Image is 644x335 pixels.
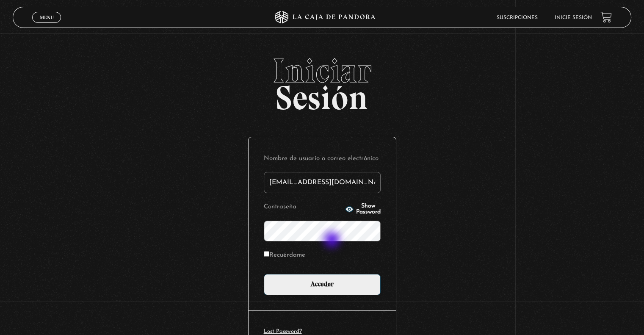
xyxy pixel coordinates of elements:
[13,54,631,88] span: Iniciar
[264,201,343,214] label: Contraseña
[264,274,381,295] input: Acceder
[37,22,57,28] span: Cerrar
[497,15,538,20] a: Suscripciones
[13,54,631,108] h2: Sesión
[264,251,269,257] input: Recuérdame
[40,15,54,20] span: Menu
[345,203,381,215] button: Show Password
[264,249,305,262] label: Recuérdame
[264,152,381,166] label: Nombre de usuario o correo electrónico
[600,11,612,23] a: View your shopping cart
[356,203,381,215] span: Show Password
[264,329,302,334] a: Lost Password?
[555,15,592,20] a: Inicie sesión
